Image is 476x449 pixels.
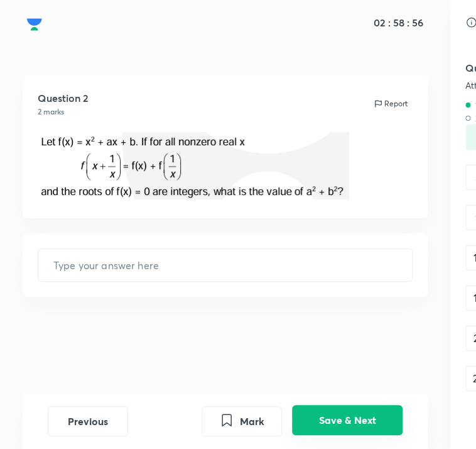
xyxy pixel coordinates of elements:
h5: 56 [409,16,423,29]
button: Mark [202,406,282,436]
button: Previous [48,406,128,436]
h5: Question 2 [38,91,89,106]
p: Report [384,98,408,109]
h5: 58 : [391,16,409,29]
button: Save & Next [292,405,403,435]
h6: 2 marks [38,106,89,117]
input: Type your answer here [38,249,412,281]
img: report icon [373,99,383,109]
h5: 02 : [374,16,391,29]
img: 19-08-25-04:23:20-AM [38,132,349,199]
